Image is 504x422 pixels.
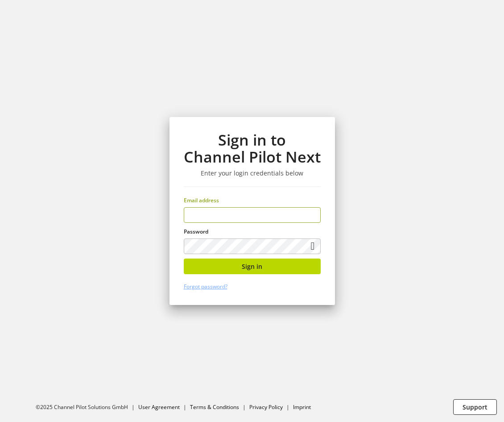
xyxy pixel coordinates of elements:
[293,403,311,411] a: Imprint
[453,399,497,415] button: Support
[249,403,283,411] a: Privacy Policy
[184,228,208,235] span: Password
[190,403,239,411] a: Terms & Conditions
[36,403,138,411] li: ©2025 Channel Pilot Solutions GmbH
[463,402,487,412] span: Support
[184,283,227,290] a: Forgot password?
[184,259,321,274] button: Sign in
[184,131,321,166] h1: Sign in to Channel Pilot Next
[184,196,219,204] span: Email address
[242,262,262,271] span: Sign in
[138,403,180,411] a: User Agreement
[184,169,321,177] h3: Enter your login credentials below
